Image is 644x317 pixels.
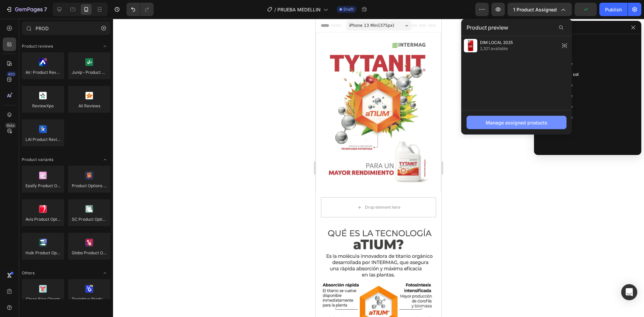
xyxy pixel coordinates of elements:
span: Toggle open [100,154,110,165]
button: Publish [599,3,628,16]
div: Undo/Redo [126,3,154,16]
span: Draft [343,6,354,12]
button: Manage assigned products [467,116,567,129]
div: Manage assigned products [486,119,547,126]
span: Others [22,270,35,276]
p: 7 [44,5,47,13]
span: Product reviews [22,43,53,49]
span: 1 product assigned [513,6,557,13]
button: 7 [3,3,50,16]
span: Product variants [22,157,53,163]
img: preview-img [464,39,477,52]
input: Search Shopify Apps [22,21,110,35]
span: / [274,6,276,13]
span: PRUEBA MEDELLIN [277,6,321,13]
div: Beta [5,123,16,128]
div: Publish [605,6,622,13]
span: Toggle open [100,41,110,52]
span: Toggle open [100,268,110,278]
span: DIM LOCAL 2025 [480,40,513,46]
div: 450 [6,71,16,77]
span: Product preview [467,23,508,32]
iframe: Design area [316,19,441,317]
button: 1 product assigned [507,3,572,16]
span: 2,321 available [480,46,513,52]
div: Open Intercom Messenger [621,284,637,300]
